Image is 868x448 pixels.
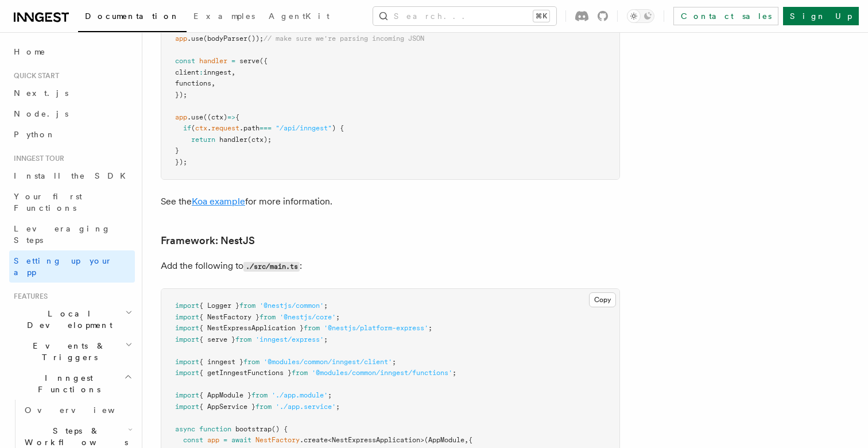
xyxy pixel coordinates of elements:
button: Copy [589,292,616,307]
span: { [468,436,472,444]
span: client [175,68,199,76]
span: Python [14,130,56,139]
span: import [175,324,199,332]
span: Events & Triggers [9,340,125,363]
span: functions [175,79,211,87]
span: import [175,369,199,377]
span: import [175,335,199,343]
span: ; [324,302,328,310]
span: Home [14,46,46,57]
span: ) { [332,124,344,132]
span: from [239,302,255,310]
span: , [211,79,215,87]
span: < [328,436,332,444]
span: inngest [203,68,231,76]
span: { AppModule } [199,391,251,399]
a: Python [9,124,135,145]
button: Toggle dark mode [627,9,654,23]
span: ; [392,358,396,366]
span: ; [324,335,328,343]
span: .create [300,436,328,444]
span: // make sure we're parsing incoming JSON [263,34,424,43]
span: => [227,113,235,121]
span: import [175,403,199,411]
span: './app.service' [276,403,336,411]
span: Inngest Functions [9,372,124,395]
span: from [304,324,320,332]
span: , [231,68,235,76]
a: Node.js [9,103,135,124]
a: Leveraging Steps [9,218,135,250]
span: Documentation [85,11,180,21]
span: Inngest tour [9,154,64,163]
a: Home [9,41,135,62]
span: }); [175,91,187,99]
span: request [211,124,239,132]
span: NestExpressApplication [332,436,420,444]
span: function [199,425,231,433]
span: await [231,436,251,444]
span: "/api/inngest" [276,124,332,132]
span: Your first Functions [14,192,82,213]
span: '@nestjs/common' [259,302,324,310]
span: Overview [25,405,143,415]
span: from [251,391,268,399]
span: async [175,425,195,433]
p: Add the following to : [161,258,620,275]
span: , [464,436,468,444]
span: : [199,68,203,76]
span: { getInngestFunctions } [199,369,292,377]
span: ({ [259,57,268,65]
span: .path [239,124,259,132]
span: { serve } [199,335,235,343]
span: { Logger } [199,302,239,310]
span: from [243,358,259,366]
span: bodyParser [207,34,247,43]
span: from [235,335,251,343]
span: .use [187,34,203,43]
span: Quick start [9,71,59,80]
span: Steps & Workflows [20,425,128,448]
span: from [292,369,308,377]
span: { NestExpressApplication } [199,324,304,332]
a: Setting up your app [9,250,135,283]
span: .use [187,113,203,121]
span: } [175,146,179,155]
span: { NestFactory } [199,313,259,321]
span: bootstrap [235,425,272,433]
span: ; [336,403,340,411]
span: }); [175,158,187,166]
span: '@modules/common/inngest/client' [263,358,392,366]
span: app [175,113,187,121]
span: const [183,436,203,444]
span: === [259,124,272,132]
span: Install the SDK [14,171,133,180]
span: ; [452,369,456,377]
span: Node.js [14,109,68,118]
a: Documentation [78,3,187,32]
a: Contact sales [673,7,778,25]
span: NestFactory [255,436,300,444]
span: import [175,358,199,366]
a: Overview [20,400,135,420]
span: return [191,136,215,144]
span: '@modules/common/inngest/functions' [312,369,452,377]
span: = [223,436,227,444]
span: ()); [247,34,263,43]
span: Setting up your app [14,256,113,277]
span: (ctx); [247,136,272,144]
span: Local Development [9,308,125,331]
span: >(AppModule [420,436,464,444]
span: if [183,124,191,132]
span: const [175,57,195,65]
span: ctx [195,124,207,132]
a: Install the SDK [9,165,135,186]
button: Local Development [9,303,135,335]
span: AgentKit [269,11,330,21]
span: handler [199,57,227,65]
a: Examples [187,3,262,31]
span: ; [336,313,340,321]
span: 'inngest/express' [255,335,324,343]
span: = [231,57,235,65]
span: './app.module' [272,391,328,399]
